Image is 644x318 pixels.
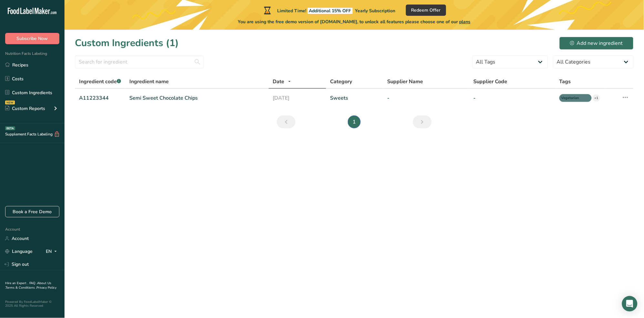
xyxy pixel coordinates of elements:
[277,115,296,128] a: Previous
[5,126,15,130] div: BETA
[387,94,466,102] a: -
[355,8,396,14] span: Yearly Subscription
[129,78,169,85] span: Ingredient name
[330,94,380,102] a: Sweets
[5,281,28,285] a: Hire an Expert .
[29,281,37,285] a: FAQ .
[36,285,56,290] a: Privacy Policy
[387,78,423,85] span: Supplier Name
[308,8,353,14] span: Additional 15% OFF
[79,94,122,102] a: A11223344
[75,36,179,50] h1: Custom Ingredients (1)
[129,94,265,102] a: Semi Sweet Chocolate Chips
[273,94,322,102] a: [DATE]
[17,35,48,42] span: Subscribe Now
[5,33,59,44] button: Subscribe Now
[5,105,45,112] div: Custom Reports
[75,55,204,68] input: Search for ingredient
[593,94,600,102] div: +1
[273,78,284,85] span: Date
[5,246,33,257] a: Language
[79,78,121,85] span: Ingredient code
[46,248,59,255] div: EN
[238,18,471,25] span: You are using the free demo version of [DOMAIN_NAME], to unlock all features please choose one of...
[5,285,36,290] a: Terms & Conditions .
[473,78,507,85] span: Supplier Code
[5,281,51,290] a: About Us .
[5,101,15,104] div: NEW
[561,95,584,101] span: Vegetarian
[559,37,634,50] button: Add new ingredient
[330,78,352,85] span: Category
[411,7,441,14] span: Redeem Offer
[263,6,396,14] div: Limited Time!
[459,19,471,25] span: plans
[5,300,59,308] div: Powered By FoodLabelMaker © 2025 All Rights Reserved
[413,115,432,128] a: Next
[473,94,552,102] a: -
[570,39,623,47] div: Add new ingredient
[406,5,446,16] button: Redeem Offer
[559,78,571,85] span: Tags
[5,206,59,217] a: Book a Free Demo
[622,296,638,312] div: Open Intercom Messenger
